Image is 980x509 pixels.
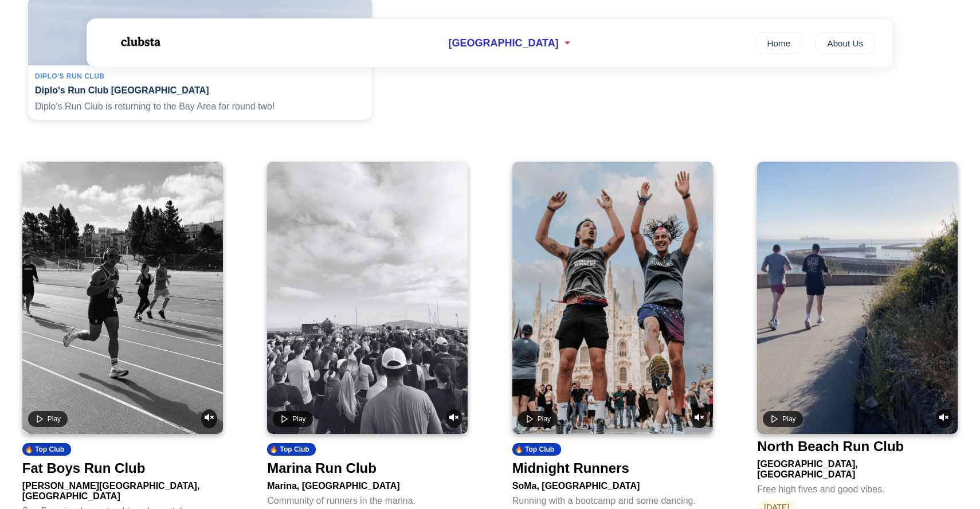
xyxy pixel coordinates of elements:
button: Unmute video [936,409,952,428]
div: North Beach Run Club [757,438,904,455]
div: SoMa, [GEOGRAPHIC_DATA] [512,476,713,491]
a: About Us [816,32,875,54]
span: Play [782,415,795,423]
button: Unmute video [446,409,462,428]
div: [PERSON_NAME][GEOGRAPHIC_DATA], [GEOGRAPHIC_DATA] [22,476,223,502]
button: Unmute video [201,409,217,428]
div: 🔥 Top Club [22,443,71,456]
span: Play [292,415,305,423]
button: Unmute video [691,409,707,428]
a: Home [755,32,802,54]
button: Play video [763,411,802,427]
div: 🔥 Top Club [267,443,316,456]
div: [GEOGRAPHIC_DATA], [GEOGRAPHIC_DATA] [757,455,958,480]
p: Diplo's Run Club is returning to the Bay Area for round two! [35,100,365,113]
span: Play [538,415,551,423]
div: Fat Boys Run Club [22,460,146,476]
span: [GEOGRAPHIC_DATA] [448,37,558,49]
h4: Diplo's Run Club [GEOGRAPHIC_DATA] [35,85,365,96]
span: Play [48,415,61,423]
button: Play video [273,411,312,427]
div: Marina Run Club [267,460,377,476]
div: Free high fives and good vibes. [757,480,958,495]
img: Logo [105,28,174,56]
div: Running with a bootcamp and some dancing. [512,491,713,506]
div: Marina, [GEOGRAPHIC_DATA] [267,476,468,491]
div: Community of runners in the marina. [267,491,468,506]
div: 🔥 Top Club [512,443,561,456]
button: Play video [518,411,558,427]
button: Play video [28,411,68,427]
div: Midnight Runners [512,460,629,476]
